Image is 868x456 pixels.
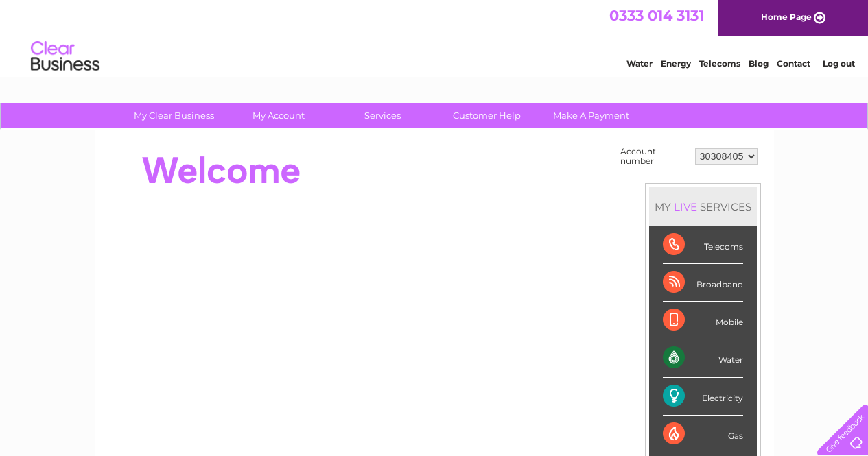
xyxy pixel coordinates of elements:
[663,378,743,416] div: Electricity
[671,200,700,213] div: LIVE
[661,58,691,69] a: Energy
[649,187,757,226] div: MY SERVICES
[535,103,648,128] a: Make A Payment
[222,103,335,128] a: My Account
[663,264,743,302] div: Broadband
[663,339,743,377] div: Water
[699,58,740,69] a: Telecoms
[777,58,810,69] a: Contact
[110,8,759,67] div: Clear Business is a trading name of Verastar Limited (registered in [GEOGRAPHIC_DATA] No. 3667643...
[609,7,704,24] a: 0333 014 3131
[30,36,100,77] img: logo.png
[749,58,769,69] a: Blog
[430,103,543,128] a: Customer Help
[117,103,231,128] a: My Clear Business
[326,103,439,128] a: Services
[626,58,653,69] a: Water
[663,226,743,264] div: Telecoms
[617,143,692,169] td: Account number
[823,58,855,69] a: Log out
[663,416,743,453] div: Gas
[663,302,743,339] div: Mobile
